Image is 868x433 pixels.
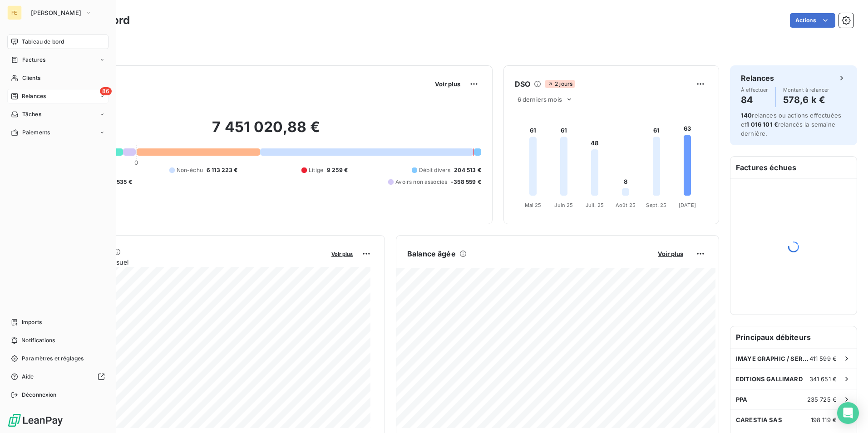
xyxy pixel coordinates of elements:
span: Non-échu [177,166,203,174]
span: Avoirs non associés [395,178,447,186]
h6: Balance âgée [407,248,456,259]
span: 140 [741,112,752,119]
tspan: Août 25 [616,202,636,208]
span: CARESTIA SAS [736,416,782,423]
div: FE [7,5,22,20]
button: Actions [790,13,835,28]
span: 86 [100,87,112,95]
tspan: [DATE] [679,202,696,208]
span: 6 113 223 € [207,166,238,174]
span: -358 559 € [451,178,481,186]
h4: 578,6 k € [783,93,829,107]
span: IMAYE GRAPHIC / SERVICE COMPTA [736,355,809,362]
span: 198 119 € [811,416,837,423]
span: 1 016 101 € [746,121,778,128]
span: Relances [22,92,46,100]
span: Voir plus [658,250,683,257]
span: 2 jours [545,80,575,88]
button: Voir plus [432,80,463,88]
span: Imports [22,318,42,326]
tspan: Mai 25 [524,202,541,208]
a: Aide [7,369,108,384]
h6: Relances [741,73,774,84]
span: PPA [736,396,747,403]
span: Clients [22,74,40,82]
span: Tâches [22,110,41,118]
span: 341 651 € [809,375,837,383]
img: Logo LeanPay [7,413,64,428]
span: 9 259 € [327,166,348,174]
button: Voir plus [655,250,686,258]
span: Montant à relancer [783,87,829,93]
span: À effectuer [741,87,768,93]
button: Voir plus [329,250,355,258]
span: 0 [134,159,138,166]
span: 411 599 € [809,355,837,362]
span: 204 513 € [454,166,481,174]
h4: 84 [741,93,768,107]
span: relances ou actions effectuées et relancés la semaine dernière. [741,112,841,137]
span: Débit divers [419,166,451,174]
span: 6 derniers mois [518,96,562,103]
span: Factures [22,56,45,64]
span: Paramètres et réglages [22,354,84,363]
span: Chiffre d'affaires mensuel [51,257,325,267]
h6: Factures échues [730,157,857,178]
span: Aide [22,373,34,381]
div: Open Intercom Messenger [837,402,859,424]
span: [PERSON_NAME] [31,9,81,16]
h6: DSO [515,79,530,89]
span: 235 725 € [807,396,837,403]
span: Notifications [21,336,55,344]
tspan: Juin 25 [554,202,573,208]
span: Tableau de bord [22,38,64,46]
h6: Principaux débiteurs [730,326,857,348]
span: EDITIONS GALLIMARD [736,375,803,383]
h2: 7 451 020,88 € [51,118,481,145]
span: Voir plus [331,251,353,257]
tspan: Sept. 25 [646,202,666,208]
span: Paiements [22,128,50,137]
tspan: Juil. 25 [586,202,604,208]
span: Voir plus [435,80,460,88]
span: Déconnexion [22,391,57,399]
span: Litige [309,166,323,174]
